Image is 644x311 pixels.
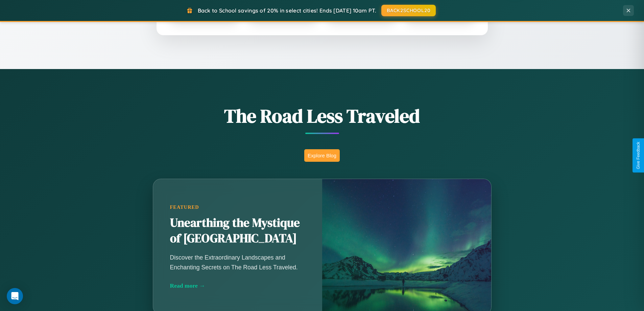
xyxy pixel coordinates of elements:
[170,282,305,289] div: Read more →
[119,103,525,129] h1: The Road Less Traveled
[198,7,376,14] span: Back to School savings of 20% in select cities! Ends [DATE] 10am PT.
[170,253,305,272] p: Discover the Extraordinary Landscapes and Enchanting Secrets on The Road Less Traveled.
[7,288,23,304] div: Open Intercom Messenger
[304,149,340,162] button: Explore Blog
[381,5,436,16] button: BACK2SCHOOL20
[170,215,305,246] h2: Unearthing the Mystique of [GEOGRAPHIC_DATA]
[636,142,641,169] div: Give Feedback
[170,204,305,210] div: Featured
